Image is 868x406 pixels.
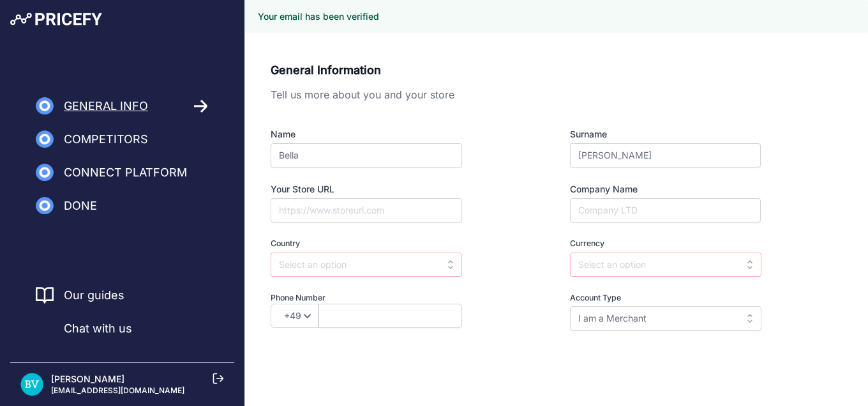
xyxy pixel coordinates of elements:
[570,183,761,196] label: Company Name
[271,238,508,250] label: Country
[258,10,379,23] h3: Your email has been verified
[64,197,97,215] span: Done
[570,253,761,277] input: Select an option
[570,292,761,304] label: Account Type
[271,253,462,277] input: Select an option
[570,306,761,331] input: Select an option
[51,386,184,396] p: [EMAIL_ADDRESS][DOMAIN_NAME]
[271,183,508,196] label: Your Store URL
[51,373,184,386] p: [PERSON_NAME]
[64,286,124,304] a: Our guides
[36,320,132,338] a: Chat with us
[271,61,761,79] p: General Information
[570,198,761,223] input: Company LTD
[271,292,508,304] label: Phone Number
[271,87,761,102] p: Tell us more about you and your store
[64,164,187,182] span: Connect Platform
[64,130,148,148] span: Competitors
[10,13,102,26] img: Pricefy Logo
[271,128,508,141] label: Name
[570,238,761,250] label: Currency
[64,97,148,115] span: General Info
[570,128,761,141] label: Surname
[271,198,462,223] input: https://www.storeurl.com
[64,320,132,338] span: Chat with us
